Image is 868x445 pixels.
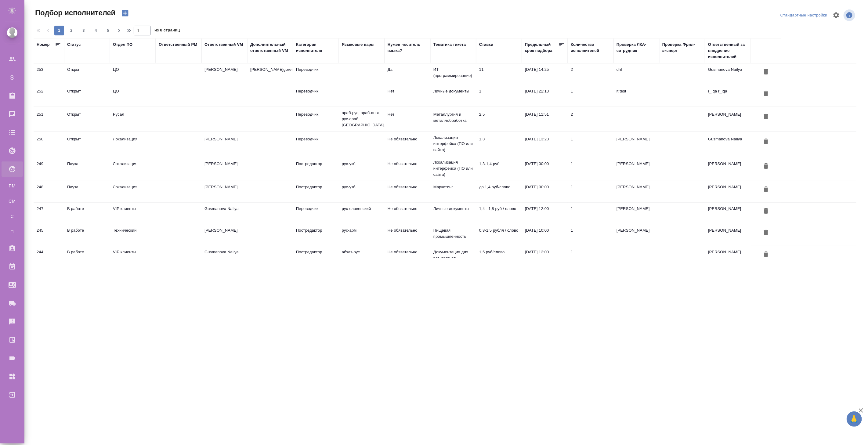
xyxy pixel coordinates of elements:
[568,246,613,267] td: 1
[430,63,476,85] td: ИТ (программирование)
[8,198,17,204] span: CM
[705,133,751,154] td: Gusmanova Nailya
[8,213,17,219] span: С
[8,229,17,235] span: П
[476,63,522,85] td: 11
[705,85,751,107] td: r_lqa r_lqa
[37,227,61,233] div: 245
[37,206,61,212] div: 247
[201,181,247,202] td: [PERSON_NAME]
[293,158,339,179] td: Постредактор
[8,183,17,189] span: PM
[613,203,659,224] td: [PERSON_NAME]
[91,27,101,34] span: 4
[430,108,476,130] td: Металлургия и металлобработка
[476,85,522,107] td: 1
[705,108,751,130] td: [PERSON_NAME]
[571,42,610,54] div: Количество исполнителей
[110,158,156,179] td: Локализация
[103,27,113,34] span: 5
[385,224,430,246] td: Не обязательно
[67,42,81,48] div: Статус
[388,42,427,54] div: Нужен носитель языка?
[613,63,659,85] td: dhl
[37,88,61,94] div: 252
[247,63,293,85] td: [PERSON_NAME]goremykin
[293,85,339,107] td: Переводчик
[761,161,771,172] button: Удалить
[201,63,247,85] td: [PERSON_NAME]
[5,180,20,192] a: PM
[113,42,132,48] div: Отдел ПО
[67,26,76,35] button: 2
[568,85,613,107] td: 1
[476,108,522,130] td: 2,5
[342,184,382,190] p: рус-узб
[761,227,771,239] button: Удалить
[705,63,751,85] td: Gusmanova Nailya
[103,26,113,35] button: 5
[67,88,107,94] div: Открыт
[522,158,568,179] td: [DATE] 00:00
[110,133,156,154] td: Локализация
[476,203,522,224] td: 1,4 - 1,8 руб / слово
[761,67,771,78] button: Удалить
[110,224,156,246] td: Технический
[342,161,382,167] p: рус-узб
[293,246,339,267] td: Постредактор
[110,108,156,130] td: Русал
[705,224,751,246] td: [PERSON_NAME]
[476,158,522,179] td: 1,3-1,4 руб
[293,181,339,202] td: Постредактор
[385,133,430,154] td: Не обязательно
[522,246,568,267] td: [DATE] 12:00
[430,203,476,224] td: Личные документы
[761,136,771,147] button: Удалить
[154,27,180,35] span: из 8 страниц
[617,42,656,54] div: Проверка ЛКА-сотрудник
[342,110,382,128] p: араб-рус, араб-англ, рус-араб, [GEOGRAPHIC_DATA]...
[385,246,430,267] td: Не обязательно
[568,203,613,224] td: 1
[613,158,659,179] td: [PERSON_NAME]
[110,85,156,107] td: ЦО
[849,413,859,425] span: 🙏
[430,246,476,267] td: Документация для рег. органов
[613,85,659,107] td: it test
[761,184,771,195] button: Удалить
[385,85,430,107] td: Нет
[705,181,751,202] td: [PERSON_NAME]
[705,246,751,267] td: [PERSON_NAME]
[522,181,568,202] td: [DATE] 00:00
[201,203,247,224] td: Gusmanova Nailya
[705,203,751,224] td: [PERSON_NAME]
[110,246,156,267] td: VIP клиенты
[479,42,493,48] div: Ставки
[829,8,844,23] span: Настроить таблицу
[476,224,522,246] td: 0,8-1,5 рубля / слово
[34,8,115,18] span: Подбор исполнителей
[761,206,771,217] button: Удалить
[522,85,568,107] td: [DATE] 22:13
[67,184,107,190] div: Пауза
[522,203,568,224] td: [DATE] 12:00
[662,42,702,54] div: Проверка Фрил-эксперт
[296,42,336,54] div: Категория исполнителя
[293,133,339,154] td: Переводчик
[761,88,771,99] button: Удалить
[385,203,430,224] td: Не обязательно
[293,224,339,246] td: Постредактор
[37,111,61,118] div: 251
[37,161,61,167] div: 249
[708,42,748,60] div: Ответственный за внедрение исполнителей
[613,133,659,154] td: [PERSON_NAME]
[67,67,107,73] div: Открыт
[342,249,382,255] p: абхаз-рус
[613,181,659,202] td: [PERSON_NAME]
[110,181,156,202] td: Локализация
[522,133,568,154] td: [DATE] 13:23
[705,158,751,179] td: [PERSON_NAME]
[779,11,829,20] div: split button
[525,42,559,54] div: Предельный срок подбора
[118,8,132,18] button: Создать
